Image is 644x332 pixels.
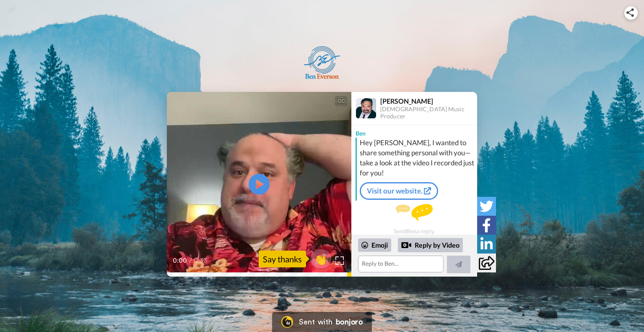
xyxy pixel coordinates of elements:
div: Hey [PERSON_NAME], I wanted to share something personal with you—take a look at the video I recor... [360,138,475,178]
button: 👏 [310,249,331,268]
div: Say thanks [259,251,306,267]
div: Reply by Video [398,238,463,252]
div: Send Ben a reply. [351,204,477,235]
a: Visit our website. [360,182,438,200]
div: Reply by Video [401,240,411,250]
div: CC [336,97,346,105]
img: ic_share.svg [626,8,634,17]
span: 👏 [310,252,331,266]
span: 0:33 [194,256,208,266]
img: Full screen [335,256,344,265]
span: 0:00 [173,256,187,266]
div: [PERSON_NAME] [380,97,477,105]
img: logo [304,46,341,79]
img: message.svg [396,204,433,221]
div: [DEMOGRAPHIC_DATA] Music Producer [380,106,477,120]
div: Emoji [358,238,391,252]
div: Ben [351,125,477,138]
span: / [189,256,192,266]
img: Profile Image [356,98,376,118]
